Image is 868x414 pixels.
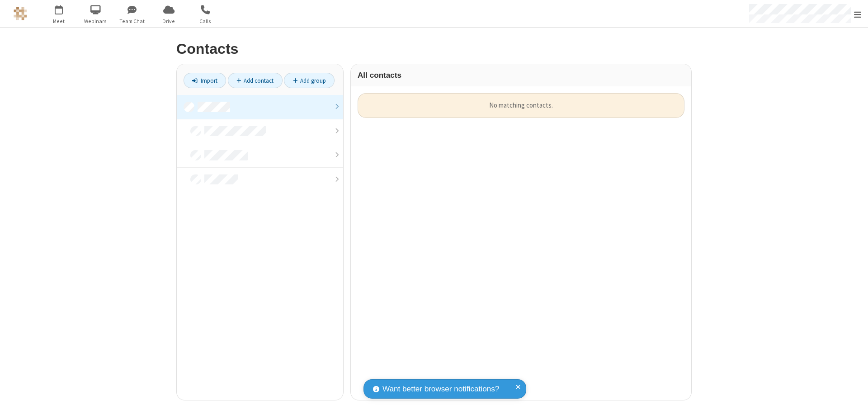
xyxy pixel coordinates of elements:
[351,86,691,400] div: grid
[228,73,283,88] a: Add contact
[152,17,186,25] span: Drive
[14,7,27,20] img: QA Selenium DO NOT DELETE OR CHANGE
[42,17,76,25] span: Meet
[184,73,226,88] a: Import
[176,41,692,57] h2: Contacts
[382,383,499,395] span: Want better browser notifications?
[189,17,222,25] span: Calls
[79,17,113,25] span: Webinars
[358,71,684,80] h3: All contacts
[115,17,149,25] span: Team Chat
[284,73,335,88] a: Add group
[358,93,684,118] div: No matching contacts.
